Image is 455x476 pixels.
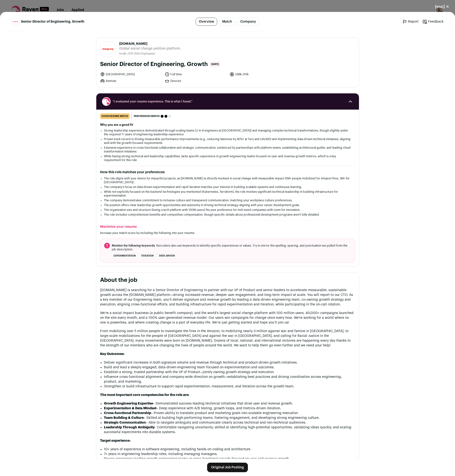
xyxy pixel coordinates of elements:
[119,52,128,56] li: Scale
[104,203,351,207] li: The position offers clear leadership growth opportunities and autonomy in driving technical strat...
[207,463,248,472] a: Original Job Posting
[104,243,110,248] span: 1
[104,365,355,370] li: Build and lead a deeply engaged, data-driven engineering team focused on experimentation and outc...
[104,198,351,202] li: The company demonstrates commitment to inclusive culture and transparent communication, matching ...
[104,129,351,136] li: Strong leadership experience demonstrated through scaling teams (2 to 9 engineers at [GEOGRAPHIC_...
[402,19,419,24] a: Report
[100,224,355,229] h2: Maximize your resume
[210,61,220,67] span: [DATE]
[100,42,115,56] img: 54c2045cfa34a0b0d4df26ee1b3af2c0fa666cca8d67f7439920b1a90603a1ae.jpg
[165,79,227,83] li: Director
[12,18,19,25] img: 54c2045cfa34a0b0d4df26ee1b3af2c0fa666cca8d67f7439920b1a90603a1ae.jpg
[104,452,355,456] li: 7+ years in engineering leadership roles, including managing managers.
[104,407,156,410] strong: Experimentation & Data Mindset
[100,311,355,325] p: We’re a social impact business (a public benefit company), and the world's largest social change ...
[119,46,181,51] span: Global social change petition platform.
[112,253,138,258] li: experimentation
[165,72,227,77] li: Full time
[429,1,455,12] button: Close modal
[100,72,162,77] li: [GEOGRAPHIC_DATA]
[100,113,130,119] div: good resume match
[100,79,162,83] li: Remote
[100,352,124,356] strong: Key Outcomes:
[100,231,355,235] p: Increase your match score by including the following into your resume
[100,170,355,175] h2: How this role matches your preferences
[104,416,144,420] strong: Team Building & Culture
[104,154,351,162] li: While having strong technical and leadership capabilities, lacks specific experience in growth en...
[112,100,343,103] span: “I evaluated your resume experience. This is what I found.”
[104,360,355,365] li: Deliver significant increases in both signature volume and revenue through technical and product-...
[157,253,177,258] li: data-driven
[104,190,351,197] li: While not explicitly focused on the backend technologies you mentioned (Kubernetes, Terraform), t...
[129,52,155,55] span: 251-500 Employees
[104,420,355,425] li: – Able to navigate ambiguity and communicate clearly across technical and non-technical audiences.
[112,244,155,247] span: Mention the following keywords
[104,456,355,461] li: Proven experience leading growth engineering teams or cross-functional squads focused on user and...
[100,393,189,397] strong: The most important core competencies for the role are:
[134,114,160,119] span: Preferences match
[104,177,351,184] li: The role aligns with your desire for impactful projects, as [DOMAIN_NAME] is directly involved in...
[100,123,355,127] h2: Why you are a good fit
[104,406,355,411] li: – Deep experience with A/B testing, growth loops, and metrics-driven iteration.
[100,288,355,307] p: [DOMAIN_NAME] is searching for a Senior Director of Engineering to partner with our VP of Product...
[104,411,151,415] strong: Cross-functional Partnership
[119,41,181,46] span: [DOMAIN_NAME]
[104,370,355,375] li: Establish a strong, trusted partnership with the VP of Product—jointly owning growth strategy and...
[104,411,355,415] li: – Proven ability to translate product and marketing goals into scalable engineering execution.
[104,415,355,420] li: – Skilled at building high-performing teams, fostering engagement, and developing strong engineer...
[21,19,84,24] span: Senior Director of Engineering, Growth
[128,52,155,56] li: /
[196,18,217,26] a: Overview
[100,276,355,284] h2: About the job
[104,146,351,153] li: Extensive experience in cross-functional collaboration and strategic communication, evidenced by ...
[104,208,351,212] li: The organization size and structure (being a tech platform with 100M users) fits your preference ...
[104,421,146,424] strong: Strategic Communication
[104,402,153,405] strong: Growth Engineering Expertise
[104,401,355,406] li: – Demonstrated success leading technical initiatives that drive user and revenue growth.
[422,19,444,24] a: Feedback
[104,425,355,435] li: - Comfortable navigating uncertainty; skilled at identifying high-potential opportunities, valida...
[104,426,155,429] strong: Leadership Through Ambiguity
[100,439,130,442] strong: Target experience:
[104,137,351,145] li: Proven track record in driving measurable performance improvements (e.g., reducing latencies by 9...
[237,18,259,26] a: Company
[100,61,208,68] h1: Senior Director of Engineering, Growth
[104,375,355,384] li: Influence cross-functional alignment and company-wide direction on growth—establishing best pract...
[104,213,351,217] li: The role includes comprehensive benefits and competitive compensation, though specific details ab...
[104,447,355,452] li: 10+ years of experience in software engineering, including hands-on coding and architecture.
[104,384,355,389] li: Strengthen or build infrastructure to support rapid experimentation, measurement, and iteration a...
[219,18,235,26] a: Match
[112,244,351,251] span: . Recruiters also use keywords to identify specific experiences or values. Try to mirror the spel...
[104,185,351,189] li: The company's focus on data-driven experimentation and rapid iteration matches your interest in b...
[100,329,355,348] p: From mobilizing over 5 million people to investigate the fires in the Amazon, to mobilizing nearl...
[139,253,155,258] li: iteration
[230,72,291,77] li: 268k-315k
